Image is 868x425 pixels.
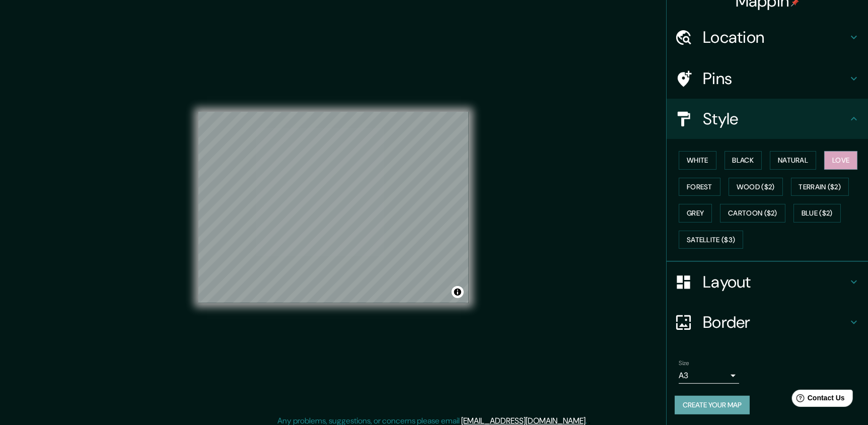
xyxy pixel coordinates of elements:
button: Blue ($2) [793,204,841,223]
label: Size [679,359,689,368]
button: Toggle attribution [452,286,464,298]
h4: Pins [703,68,848,89]
div: Location [667,17,868,57]
button: Grey [679,204,712,223]
button: White [679,151,716,170]
canvas: Map [198,112,469,303]
button: Natural [770,151,816,170]
div: Layout [667,262,868,302]
button: Cartoon ($2) [720,204,785,223]
button: Satellite ($3) [679,231,743,249]
h4: Style [703,109,848,129]
button: Black [725,151,762,170]
button: Forest [679,178,720,196]
h4: Layout [703,272,848,292]
button: Love [824,151,857,170]
button: Wood ($2) [729,178,783,196]
div: A3 [679,368,739,384]
div: Style [667,99,868,139]
h4: Border [703,312,848,332]
div: Pins [667,58,868,99]
iframe: Help widget launcher [778,386,857,414]
div: Border [667,302,868,342]
h4: Location [703,27,848,47]
button: Create your map [675,396,750,414]
button: Terrain ($2) [791,178,849,196]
